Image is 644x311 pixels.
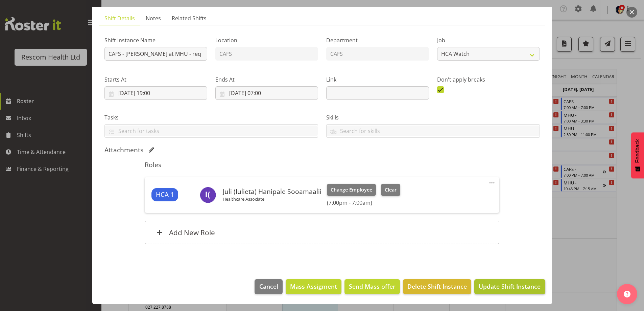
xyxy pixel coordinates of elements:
input: Click to select... [104,86,207,100]
button: Send Mass offer [344,279,400,294]
span: Shift Details [104,14,135,22]
button: Feedback - Show survey [631,132,644,178]
span: HCA 1 [156,190,174,200]
label: Don't apply breaks [437,75,540,84]
h6: (7:00pm - 7:00am) [327,199,400,206]
span: Delete Shift Instance [407,282,467,291]
label: Link [326,75,429,84]
span: Feedback [635,139,641,163]
input: Search for tasks [105,126,318,136]
button: Update Shift Instance [474,279,545,294]
h6: Juli (Iulieta) Hanipale Sooamaalii [223,188,321,195]
button: Delete Shift Instance [403,279,471,294]
label: Job [437,36,540,44]
input: Click to select... [215,86,318,100]
input: Shift Instance Name [104,47,207,61]
label: Shift Instance Name [104,36,207,44]
button: Mass Assigment [286,279,341,294]
h5: Roles [145,161,499,169]
span: Cancel [259,282,278,291]
img: iulieta-juli-hanipale-sooamaalii8617.jpg [200,187,216,203]
button: Clear [381,184,400,196]
span: Update Shift Instance [479,282,541,291]
label: Skills [326,113,540,121]
label: Location [215,36,318,44]
span: Related Shifts [172,14,207,22]
span: Clear [385,186,397,194]
label: Department [326,36,429,44]
span: Notes [146,14,161,22]
button: Cancel [255,279,282,294]
span: Change Employee [331,186,372,194]
h5: Attachments [104,146,143,154]
span: Mass Assigment [290,282,337,291]
input: Search for skills [327,126,540,136]
p: Healthcare Associate [223,196,321,202]
label: Starts At [104,75,207,84]
span: Send Mass offer [349,282,396,291]
h6: Add New Role [169,228,215,237]
label: Tasks [104,113,318,121]
button: Change Employee [327,184,376,196]
label: Ends At [215,75,318,84]
img: help-xxl-2.png [624,291,630,297]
